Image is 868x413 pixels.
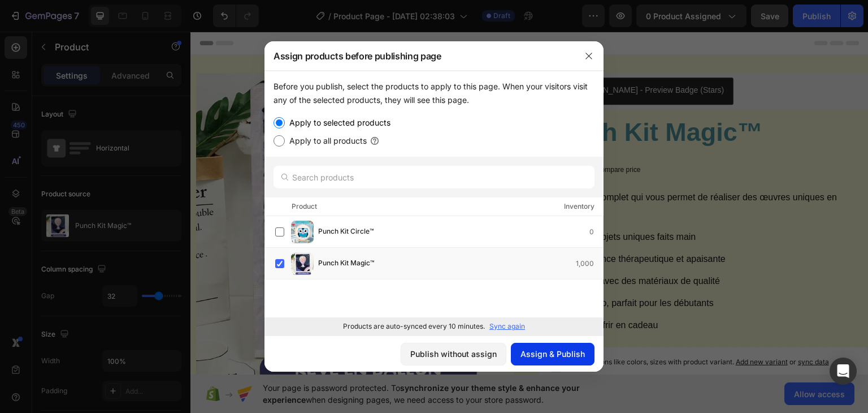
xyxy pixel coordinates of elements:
[285,116,390,130] label: Apply to selected products
[318,226,374,238] span: Punch Kit Circle™
[362,222,535,232] span: Une expérience thérapeutique et apaisante
[830,358,857,385] div: Open Intercom Messenger
[354,161,646,187] p: Un kit créatif complet qui vous permet de réaliser des œuvres uniques en Punch Needle
[362,266,523,276] span: Tutoriel vidéo, parfait pour les débutants
[291,221,314,243] img: product-img
[318,257,374,270] span: Punch Kit Magic™
[291,252,314,275] img: product-img
[264,41,574,71] div: Assign products before publishing page
[597,326,639,334] span: or
[292,201,317,212] div: Product
[362,289,468,298] span: Idéal pour offrir en cadeau
[362,200,505,210] span: Créez des objets uniques faits main
[511,343,594,365] button: Assign & Publish
[362,53,375,66] img: Judgeme.png
[343,321,485,332] p: Products are auto-synced every 10 minutes.
[274,166,594,188] input: Search products
[564,201,594,212] div: Inventory
[274,80,594,107] div: Before you publish, select the products to apply to this page. When your visitors visit any of th...
[410,348,497,360] div: Publish without assign
[545,326,597,334] span: Add new variant
[607,326,639,334] span: sync data
[384,53,534,64] div: [DOMAIN_NAME] - Preview Badge (Stars)
[285,134,367,148] label: Apply to all products
[348,127,388,149] div: €0,00
[489,321,525,332] p: Sync again
[589,226,603,238] div: 0
[362,244,530,254] span: Kit complet avec des matériaux de qualité
[397,135,450,141] p: No compare price
[348,83,678,119] h1: Punch Kit Magic™
[576,258,603,269] div: 1,000
[353,46,543,73] button: Judge.me - Preview Badge (Stars)
[520,348,585,360] div: Assign & Publish
[378,325,639,336] p: Setup options like colors, sizes with product variant.
[264,71,604,335] div: />
[401,343,506,365] button: Publish without assign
